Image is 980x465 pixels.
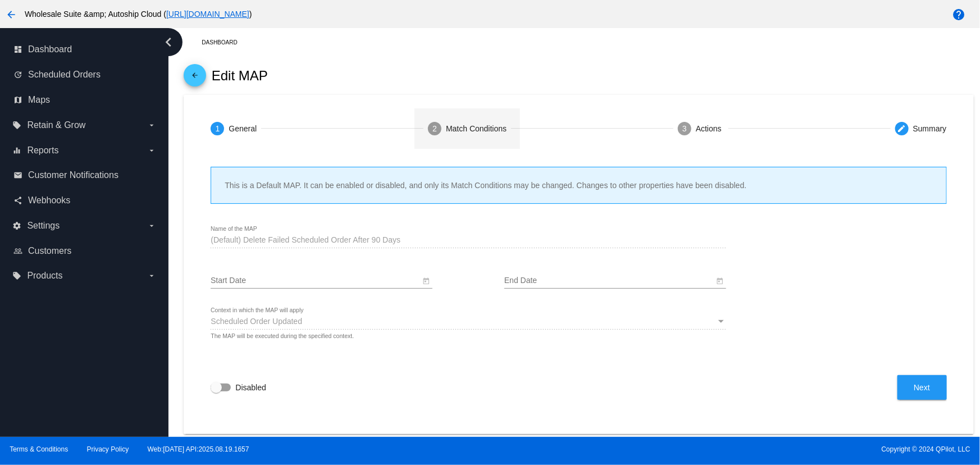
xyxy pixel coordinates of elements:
a: [URL][DOMAIN_NAME] [166,10,249,19]
button: Next [897,375,947,400]
i: settings [12,221,21,230]
a: Privacy Policy [87,445,129,453]
button: Open calendar [714,275,726,286]
a: Dashboard [202,34,247,51]
i: local_offer [12,271,21,280]
i: email [13,171,22,180]
a: map Maps [13,91,156,109]
span: Scheduled Order Updated [211,317,302,326]
span: Disabled [235,382,266,393]
span: Wholesale Suite &amp; Autoship Cloud ( ) [25,10,252,19]
i: arrow_drop_down [147,271,156,280]
input: End Date [504,276,714,285]
a: Terms & Conditions [10,445,68,453]
span: 1 [216,124,220,133]
span: Dashboard [28,44,72,54]
a: email Customer Notifications [13,166,156,184]
i: dashboard [13,45,22,54]
i: people_outline [13,247,22,256]
div: Summary [913,124,947,133]
span: Settings [27,221,60,231]
span: Maps [28,95,50,105]
span: Reports [27,145,58,156]
mat-icon: arrow_back [4,8,18,21]
span: Products [27,271,62,281]
span: Customer Notifications [28,170,118,180]
mat-icon: help [952,8,966,21]
i: arrow_drop_down [147,146,156,155]
span: Copyright © 2024 QPilot, LLC [500,445,970,453]
div: Match Conditions [446,124,507,133]
input: Name of the MAP [211,236,726,245]
i: update [13,70,22,79]
span: Scheduled Orders [28,70,101,80]
mat-select: Context in which the MAP will apply [211,317,726,326]
span: Webhooks [28,195,70,206]
div: The MAP will be executed during the specified context. [211,333,354,340]
a: people_outline Customers [13,242,156,260]
a: update Scheduled Orders [13,66,156,84]
div: General [229,124,257,133]
a: share Webhooks [13,192,156,209]
div: This is a Default MAP. It can be enabled or disabled, and only its Match Conditions may be change... [211,167,946,204]
i: chevron_left [159,33,177,51]
span: 2 [432,124,437,133]
h2: Edit MAP [212,68,268,84]
a: Web:[DATE] API:2025.08.19.1657 [148,445,249,453]
span: 3 [682,124,687,133]
span: Retain & Grow [27,120,85,130]
input: Start Date [211,276,421,285]
a: dashboard Dashboard [13,40,156,58]
mat-icon: arrow_back [188,71,202,85]
button: Open calendar [421,275,432,286]
i: arrow_drop_down [147,121,156,130]
i: equalizer [12,146,21,155]
mat-icon: create [897,124,906,133]
i: map [13,95,22,104]
span: Next [914,383,930,392]
i: local_offer [12,121,21,130]
div: Actions [696,124,724,133]
i: share [13,196,22,205]
span: Customers [28,246,71,256]
i: arrow_drop_down [147,221,156,230]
